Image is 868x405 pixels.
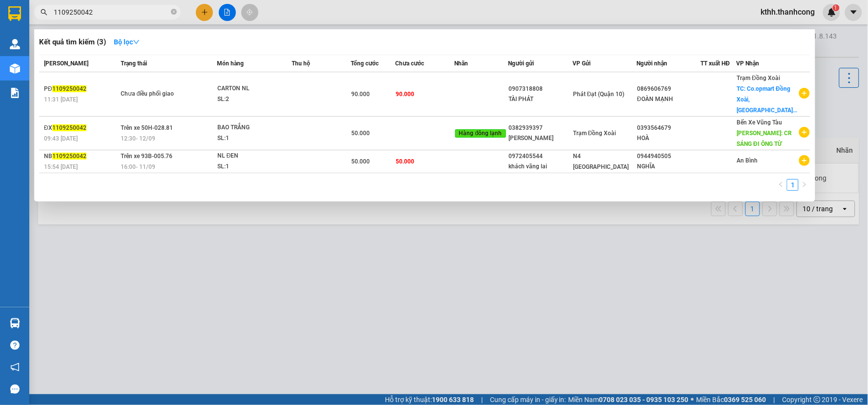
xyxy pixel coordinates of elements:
div: ĐX [44,123,118,133]
div: NL ĐEN [217,151,291,162]
img: warehouse-icon [10,318,20,328]
span: plus-circle [799,155,810,166]
span: Nhãn [455,60,468,67]
button: right [799,179,810,191]
a: 1 [787,180,798,190]
span: TC: Co.opmart Đồng Xoài, [GEOGRAPHIC_DATA]... [737,85,798,114]
button: left [775,179,787,191]
span: plus-circle [799,127,810,138]
span: 50.000 [352,158,370,165]
img: warehouse-icon [10,39,20,49]
div: ĐOÀN MẠNH [637,94,700,104]
span: plus-circle [799,88,810,99]
span: right [802,182,807,187]
span: N4 [GEOGRAPHIC_DATA] [573,153,629,170]
span: left [778,182,784,187]
span: VP Gửi [572,60,591,67]
span: 50.000 [396,158,415,165]
span: Phát Đạt (Quận 10) [573,91,625,98]
div: 0907318808 [509,84,572,94]
div: NGHĨA [637,162,700,172]
div: CARTON NL [217,83,291,94]
div: 0869606769 [637,84,700,94]
span: Người gửi [508,60,534,67]
button: Bộ lọcdown [106,34,148,50]
span: Bến Xe Vũng Tàu [737,119,783,126]
span: Trên xe 93B-005.76 [121,153,172,160]
span: notification [10,363,20,372]
span: 11:31 [DATE] [44,96,78,103]
span: search [41,9,47,16]
div: TÀI PHÁT [509,94,572,104]
li: Previous Page [775,179,787,191]
span: Trạm Đồng Xoài [573,130,616,137]
span: VP Nhận [737,60,760,67]
span: Trạm Đồng Xoài [737,75,781,81]
div: NB [44,151,118,162]
span: 50.000 [352,130,370,137]
span: Trên xe 50H-028.81 [121,124,173,131]
span: 12:30 - 12/09 [121,135,155,142]
div: 0944940505 [637,151,700,162]
span: Tổng cước [351,60,379,67]
img: logo-vxr [8,6,21,21]
span: message [10,385,20,394]
div: Chưa điều phối giao [121,89,194,100]
span: [PERSON_NAME]: CR SÁNG ĐI ÔNG TỪ [737,130,792,147]
span: [PERSON_NAME] [44,60,88,67]
span: Món hàng [217,60,244,67]
span: TT xuất HĐ [701,60,730,67]
span: Người nhận [636,60,667,67]
span: An Bình [737,157,758,164]
span: 16:00 - 11/09 [121,163,155,170]
div: SL: 1 [217,162,291,172]
span: 1109250042 [52,153,86,160]
span: 1109250042 [52,124,86,131]
div: SL: 2 [217,94,291,105]
span: close-circle [171,8,177,17]
li: Next Page [799,179,810,191]
div: khách vãng lai [509,162,572,172]
span: close-circle [171,9,177,15]
span: question-circle [10,341,20,350]
div: 0382939397 [509,123,572,133]
span: down [133,39,140,45]
span: 90.000 [396,91,415,98]
div: SL: 1 [217,133,291,144]
li: 1 [787,179,799,191]
strong: Bộ lọc [114,38,140,46]
div: HOÀ [637,133,700,143]
span: Thu hộ [292,60,310,67]
span: Chưa cước [396,60,424,67]
div: BAO TRẮNG [217,122,291,133]
span: 90.000 [352,91,370,98]
h3: Kết quả tìm kiếm ( 3 ) [39,37,106,47]
span: 1109250042 [52,85,86,92]
span: Trạng thái [121,60,147,67]
input: Tìm tên, số ĐT hoặc mã đơn [54,7,169,18]
div: PĐ [44,84,118,94]
img: solution-icon [10,88,20,98]
div: 0393564679 [637,123,700,133]
div: [PERSON_NAME] [509,133,572,143]
span: 15:54 [DATE] [44,163,78,170]
span: Hàng đông lạnh [455,129,506,138]
img: warehouse-icon [10,63,20,74]
div: 0972405544 [509,151,572,162]
span: 09:43 [DATE] [44,135,78,142]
